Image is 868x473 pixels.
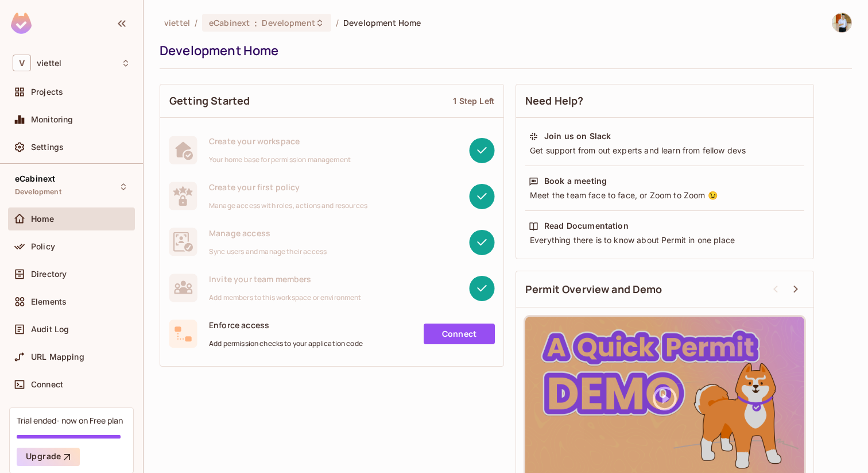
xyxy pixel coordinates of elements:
[544,175,607,187] div: Book a meeting
[424,324,495,344] a: Connect
[164,17,190,28] span: the active workspace
[209,247,327,256] span: Sync users and manage their access
[31,325,69,334] span: Audit Log
[160,42,846,59] div: Development Home
[209,17,250,28] span: eCabinext
[343,17,421,28] span: Development Home
[453,95,494,106] div: 1 Step Left
[31,297,67,306] span: Elements
[31,270,67,279] span: Directory
[209,155,351,164] span: Your home base for permission management
[209,228,327,239] span: Manage access
[525,282,662,297] span: Permit Overview and Demo
[169,94,250,108] span: Getting Started
[31,143,64,152] span: Settings
[15,187,61,197] span: Development
[31,115,73,124] span: Monitoring
[529,190,801,201] div: Meet the team face to face, or Zoom to Zoom 😉
[31,352,84,362] span: URL Mapping
[262,17,315,28] span: Development
[832,13,851,32] img: Tuấn Anh
[11,13,32,34] img: SReyMgAAAABJRU5ErkJggg==
[336,17,339,28] li: /
[529,234,801,246] div: Everything there is to know about Permit in one place
[13,55,31,71] span: V
[254,18,258,28] span: :
[209,182,367,193] span: Create your first policy
[209,136,351,147] span: Create your workspace
[195,17,197,28] li: /
[15,174,55,183] span: eCabinext
[31,214,55,224] span: Home
[31,242,55,251] span: Policy
[209,320,363,330] span: Enforce access
[544,220,629,232] div: Read Documentation
[209,201,367,210] span: Manage access with roles, actions and resources
[31,380,63,389] span: Connect
[31,87,63,97] span: Projects
[544,130,611,142] div: Join us on Slack
[37,59,61,68] span: Workspace: viettel
[17,448,80,466] button: Upgrade
[17,415,123,426] div: Trial ended- now on Free plan
[529,145,801,156] div: Get support from out experts and learn from fellow devs
[525,94,584,108] span: Need Help?
[209,293,362,302] span: Add members to this workspace or environment
[209,339,363,348] span: Add permission checks to your application code
[209,274,362,284] span: Invite your team members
